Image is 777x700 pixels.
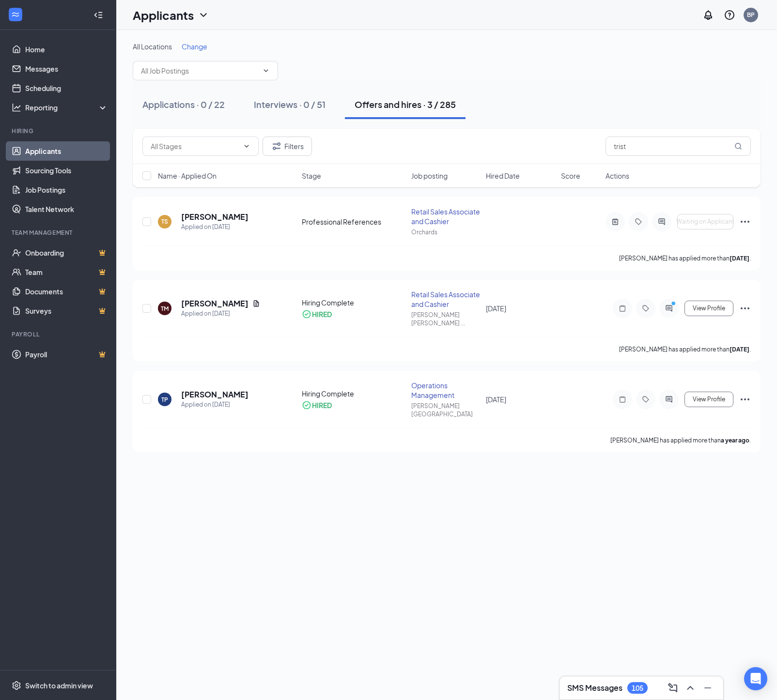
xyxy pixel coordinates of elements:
svg: Analysis [12,103,21,112]
button: View Profile [684,301,733,316]
div: Orchards [411,228,481,236]
div: Offers and hires · 3 / 285 [355,98,456,110]
svg: ActiveChat [663,304,675,312]
svg: PrimaryDot [669,301,681,308]
a: DocumentsCrown [25,282,108,301]
svg: MagnifyingGlass [734,142,742,150]
div: Professional References [302,217,405,227]
div: TP [161,396,168,404]
b: [DATE] [730,346,749,353]
a: Home [25,40,108,59]
button: Filter Filters [263,137,312,156]
div: BP [747,11,755,19]
span: Name · Applied On [158,171,217,181]
a: SurveysCrown [25,301,108,320]
div: TS [161,217,168,226]
div: [PERSON_NAME][GEOGRAPHIC_DATA] [411,402,481,418]
button: ComposeMessage [665,680,681,696]
button: View Profile [684,392,733,407]
a: Scheduling [25,78,108,98]
svg: QuestionInfo [724,9,735,21]
svg: Ellipses [739,216,751,228]
h5: [PERSON_NAME] [181,212,249,222]
svg: Tag [640,304,652,312]
span: [DATE] [486,304,506,313]
a: Talent Network [25,199,108,219]
a: TeamCrown [25,262,108,282]
div: HIRED [312,309,332,319]
p: [PERSON_NAME] has applied more than . [619,345,751,353]
span: Waiting on Applicant [676,218,734,225]
a: OnboardingCrown [25,243,108,262]
span: View Profile [693,396,725,403]
input: All Stages [151,141,239,152]
button: Waiting on Applicant [677,214,733,229]
span: Actions [606,171,629,181]
svg: ActiveChat [663,396,675,403]
svg: ChevronDown [198,9,209,21]
p: [PERSON_NAME] has applied more than . [610,436,751,444]
div: Switch to admin view [25,681,93,690]
svg: CheckmarkCircle [302,400,311,410]
div: Reporting [25,103,109,112]
svg: Note [617,304,628,312]
svg: Tag [640,396,652,403]
h5: [PERSON_NAME] [181,389,249,400]
a: Job Postings [25,180,108,199]
input: Search in offers and hires [606,137,751,156]
svg: Notifications [702,9,714,21]
svg: Filter [271,140,282,152]
svg: CheckmarkCircle [302,309,311,319]
div: Retail Sales Associate and Cashier [411,289,481,309]
input: All Job Postings [141,65,258,76]
div: Operations Management [411,380,481,400]
div: Interviews · 0 / 51 [254,98,326,110]
span: View Profile [693,305,725,312]
div: Applied on [DATE] [181,400,249,410]
p: [PERSON_NAME] has applied more than . [619,254,751,262]
svg: WorkstreamLogo [11,10,20,19]
div: 105 [632,684,643,692]
button: Minimize [700,680,715,696]
div: Hiring [12,127,106,135]
div: Retail Sales Associate and Cashier [411,207,481,226]
div: Team Management [12,228,106,237]
span: [DATE] [486,395,506,404]
svg: ActiveChat [656,218,668,226]
svg: ChevronUp [684,682,696,694]
span: Hired Date [486,171,520,181]
a: PayrollCrown [25,345,108,364]
span: All Locations [133,42,172,51]
b: [DATE] [730,255,749,262]
span: Stage [302,171,321,181]
div: Hiring Complete [302,298,405,307]
a: Applicants [25,141,108,161]
div: Hiring Complete [302,389,405,398]
div: [PERSON_NAME] [PERSON_NAME] ... [411,311,481,327]
svg: ComposeMessage [667,682,679,694]
a: Sourcing Tools [25,161,108,180]
div: Open Intercom Messenger [744,667,767,690]
svg: Ellipses [739,303,751,314]
b: a year ago [721,437,749,444]
svg: Minimize [702,682,714,694]
div: TM [161,304,169,313]
svg: Tag [633,218,644,226]
svg: ChevronDown [243,142,250,150]
div: Payroll [12,330,106,338]
svg: ChevronDown [262,67,270,75]
svg: Ellipses [739,394,751,405]
div: Applications · 0 / 22 [142,98,225,110]
div: Applied on [DATE] [181,222,249,232]
span: Score [561,171,580,181]
svg: ActiveNote [609,218,621,226]
svg: Document [252,300,260,307]
h1: Applicants [133,7,194,23]
button: ChevronUp [683,680,698,696]
h3: SMS Messages [567,683,622,693]
h5: [PERSON_NAME] [181,298,249,309]
div: Applied on [DATE] [181,309,260,319]
svg: Collapse [93,10,103,20]
svg: Note [617,396,628,403]
span: Change [182,42,207,51]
